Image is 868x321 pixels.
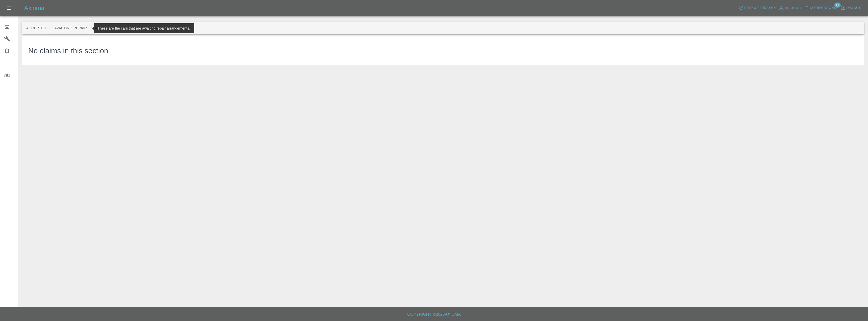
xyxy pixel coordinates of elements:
[834,3,840,8] span: 11
[117,22,144,34] button: Repaired
[777,4,803,12] a: Account
[785,5,802,11] span: Account
[737,4,777,12] button: Help & Feedback
[810,5,836,11] span: Notifications
[803,4,837,12] button: Notifications
[22,22,50,34] button: Accepted
[91,22,118,34] button: In Repair
[144,22,167,34] button: Paid
[846,5,861,11] span: Logout
[24,4,44,12] h5: Axioma
[744,5,776,11] span: Help & Feedback
[28,45,108,57] h3: No claims in this section
[50,22,91,34] button: Awaiting Repair
[839,4,862,12] button: Logout
[3,2,15,14] button: Open drawer
[4,311,864,318] h6: Copyright © 2025 Axioma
